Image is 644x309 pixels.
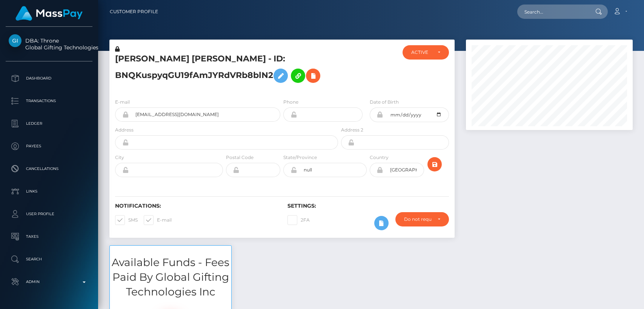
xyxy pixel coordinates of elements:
[9,95,89,107] p: Transactions
[226,154,254,161] label: Postal Code
[6,250,92,269] a: Search
[404,216,431,222] div: Do not require
[6,159,92,178] a: Cancellations
[9,186,89,197] p: Links
[144,215,172,225] label: E-mail
[9,141,89,152] p: Payees
[283,154,317,161] label: State/Province
[341,127,363,133] label: Address 2
[403,45,449,60] button: ACTIVE
[115,215,138,225] label: SMS
[9,231,89,242] p: Taxes
[9,73,89,84] p: Dashboard
[6,92,92,110] a: Transactions
[6,37,92,51] span: DBA: Throne Global Gifting Technologies Inc
[9,163,89,174] p: Cancellations
[287,203,449,209] h6: Settings:
[6,205,92,223] a: User Profile
[6,69,92,88] a: Dashboard
[115,154,124,161] label: City
[283,99,298,106] label: Phone
[370,99,399,106] label: Date of Birth
[6,272,92,291] a: Admin
[6,182,92,201] a: Links
[9,276,89,288] p: Admin
[15,6,83,21] img: MassPay Logo
[115,53,334,87] h5: [PERSON_NAME] [PERSON_NAME] - ID: BNQKuspyqGU19fAmJYRdVRb8blN2
[9,208,89,220] p: User Profile
[395,212,449,226] button: Do not require
[6,137,92,156] a: Payees
[115,127,134,133] label: Address
[287,215,310,225] label: 2FA
[6,227,92,246] a: Taxes
[9,34,22,47] img: Global Gifting Technologies Inc
[115,203,276,209] h6: Notifications:
[6,114,92,133] a: Ledger
[115,99,130,106] label: E-mail
[517,5,588,19] input: Search...
[370,154,389,161] label: Country
[9,118,89,129] p: Ledger
[110,255,231,300] h3: Available Funds - Fees Paid By Global Gifting Technologies Inc
[9,254,89,265] p: Search
[411,49,431,55] div: ACTIVE
[110,4,158,20] a: Customer Profile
